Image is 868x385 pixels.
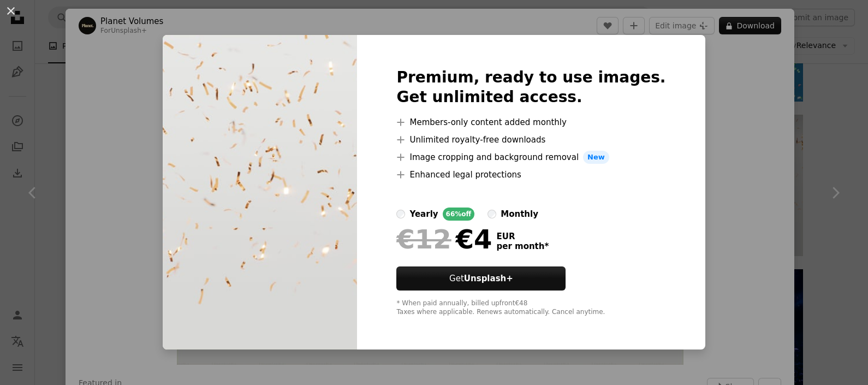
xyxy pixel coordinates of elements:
h2: Premium, ready to use images. Get unlimited access. [396,68,665,107]
li: Image cropping and background removal [396,151,665,164]
img: premium_photo-1669200700701-0453642a92a6 [163,35,357,350]
input: yearly66%off [396,210,405,218]
span: EUR [496,232,549,241]
div: yearly [409,208,438,221]
div: monthly [501,208,538,221]
input: monthly [487,210,496,218]
div: €4 [396,225,492,253]
div: 66% off [443,208,475,221]
span: New [583,151,609,164]
li: Unlimited royalty-free downloads [396,133,665,146]
strong: Unsplash+ [464,274,513,283]
li: Members-only content added monthly [396,116,665,129]
li: Enhanced legal protections [396,168,665,181]
span: per month * [496,241,549,251]
span: €12 [396,225,451,253]
div: * When paid annually, billed upfront €48 Taxes where applicable. Renews automatically. Cancel any... [396,299,665,317]
button: GetUnsplash+ [396,266,566,291]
